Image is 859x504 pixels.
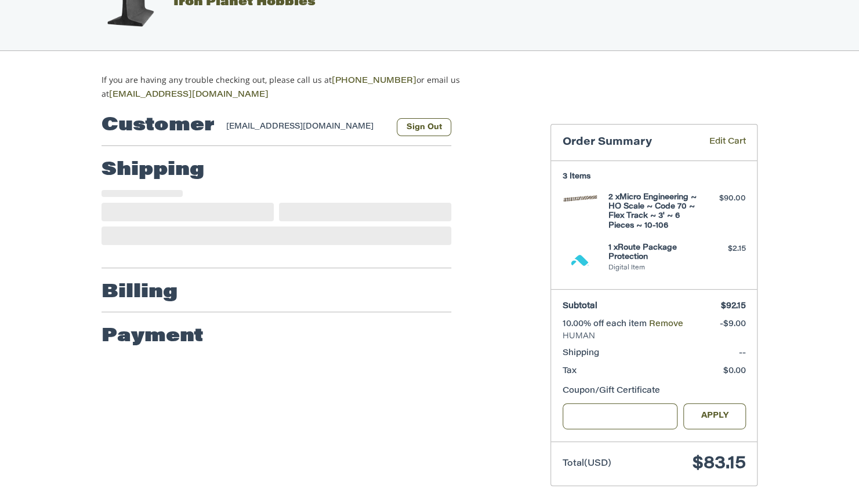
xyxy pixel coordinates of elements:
[693,136,746,149] a: Edit Cart
[563,349,599,357] span: Shipping
[700,243,746,255] div: $2.15
[723,367,746,375] span: $0.00
[563,385,746,397] div: Coupon/Gift Certificate
[720,320,746,328] span: -$9.00
[397,118,451,136] button: Sign Out
[102,325,204,348] h2: Payment
[563,302,597,311] span: Subtotal
[102,114,215,137] h2: Customer
[693,455,746,473] span: $83.15
[563,136,693,149] h3: Order Summary
[563,403,678,429] input: Gift Certificate or Coupon Code
[102,281,177,304] h2: Billing
[608,193,697,231] h4: 2 x Micro Engineering ~ HO Scale ~ Code 70 ~ Flex Track ~ 3' ~ 6 Pieces ~ 10-106
[109,91,269,99] a: [EMAIL_ADDRESS][DOMAIN_NAME]
[563,459,611,468] span: Total (USD)
[683,403,746,429] button: Apply
[226,121,386,136] div: [EMAIL_ADDRESS][DOMAIN_NAME]
[608,243,697,262] h4: 1 x Route Package Protection
[721,302,746,311] span: $92.15
[563,367,577,375] span: Tax
[563,320,649,328] span: 10.00% off each item
[332,77,416,85] a: [PHONE_NUMBER]
[102,159,204,182] h2: Shipping
[102,74,496,101] p: If you are having any trouble checking out, please call us at or email us at
[563,172,746,181] h3: 3 Items
[608,264,697,273] li: Digital Item
[700,193,746,204] div: $90.00
[739,349,746,357] span: --
[563,331,746,342] span: HUMAN
[649,320,683,328] a: Remove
